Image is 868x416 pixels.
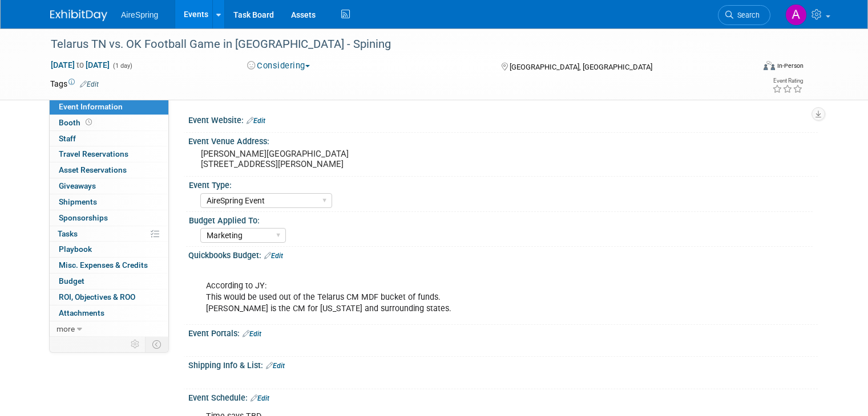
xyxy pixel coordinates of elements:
span: Booth not reserved yet [83,118,94,127]
button: Considering [243,60,314,72]
a: Asset Reservations [50,162,168,178]
a: Tasks [50,226,168,242]
span: Shipments [59,197,97,206]
span: AireSpring [121,10,158,19]
span: Booth [59,118,94,127]
a: Attachments [50,305,168,321]
a: Booth [50,115,168,130]
div: Budget Applied To: [189,212,813,226]
a: Edit [251,394,269,402]
a: Edit [80,80,99,88]
a: Shipments [50,194,168,210]
span: to [75,60,86,70]
span: more [56,324,75,333]
pre: [PERSON_NAME][GEOGRAPHIC_DATA] [STREET_ADDRESS][PERSON_NAME] [201,149,438,169]
td: Tags [50,78,99,89]
a: Budget [50,274,168,289]
a: Edit [247,117,265,125]
a: Giveaways [50,178,168,194]
span: Staff [59,134,76,143]
a: Search [718,5,770,25]
div: Event Type: [189,177,813,191]
a: ROI, Objectives & ROO [50,289,168,305]
span: Asset Reservations [59,165,127,174]
a: Travel Reservations [50,146,168,162]
a: Event Information [50,99,168,115]
div: Event Schedule: [188,389,818,404]
a: Edit [264,252,283,260]
span: ROI, Objectives & ROO [59,292,135,301]
div: Event Website: [188,112,818,127]
div: Event Rating [772,78,803,84]
div: Event Format [692,59,804,76]
span: Tasks [58,229,78,238]
span: Budget [59,276,84,286]
td: Personalize Event Tab Strip [126,337,146,352]
a: more [50,321,168,337]
span: [DATE] [DATE] [50,60,110,70]
span: Sponsorships [59,213,108,222]
span: Travel Reservations [59,149,128,158]
span: Search [733,11,760,19]
a: Playbook [50,242,168,257]
a: Edit [243,330,261,338]
span: Giveaways [59,181,96,190]
span: Playbook [59,244,92,254]
a: Misc. Expenses & Credits [50,258,168,273]
span: Event Information [59,102,123,111]
a: Edit [266,362,285,370]
img: Angie Handal [785,4,807,26]
div: Event Portals: [188,325,818,340]
div: Quickbooks Budget: [188,247,818,262]
img: ExhibitDay [50,10,107,21]
td: Toggle Event Tabs [146,337,169,352]
span: [GEOGRAPHIC_DATA], [GEOGRAPHIC_DATA] [510,63,652,71]
div: Telarus TN vs. OK Football Game in [GEOGRAPHIC_DATA] - Spining [47,34,740,55]
span: (1 day) [112,62,132,70]
img: Format-Inperson.png [764,61,775,70]
div: In-Person [777,62,804,70]
a: Sponsorships [50,210,168,226]
div: According to JY: This would be used out of the Telarus CM MDF bucket of funds. [PERSON_NAME] is t... [198,263,696,320]
span: Misc. Expenses & Credits [59,260,148,270]
div: Shipping Info & List: [188,357,818,372]
div: Event Venue Address: [188,133,818,147]
span: Attachments [59,308,104,317]
a: Staff [50,131,168,146]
